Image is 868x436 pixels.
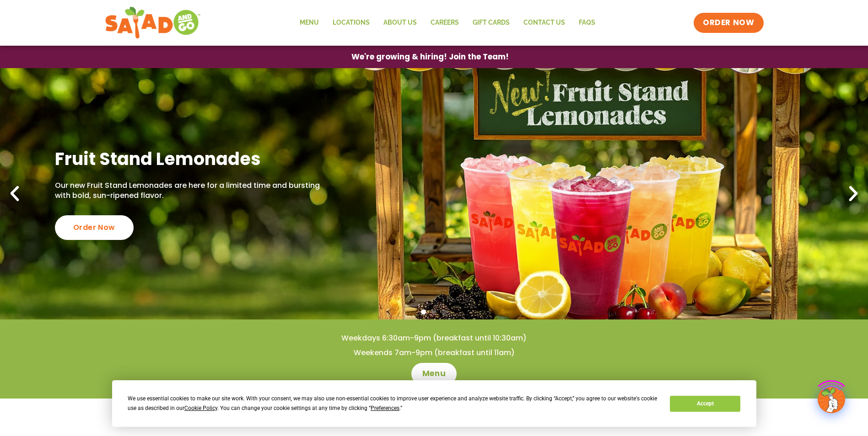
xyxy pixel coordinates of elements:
span: Go to slide 1 [421,309,426,314]
a: ORDER NOW [694,13,763,33]
a: Menu [411,363,457,385]
button: Accept [670,396,740,412]
nav: Menu [293,12,602,33]
div: Cookie Consent Prompt [112,380,756,427]
span: Cookie Policy [184,405,217,411]
a: About Us [377,12,424,33]
a: GIFT CARDS [466,12,517,33]
span: Preferences [371,405,399,411]
div: Previous slide [5,184,25,204]
div: We use essential cookies to make our site work. With your consent, we may also use non-essential ... [128,394,659,413]
img: new-SAG-logo-768×292 [105,5,201,41]
a: Careers [424,12,466,33]
a: Menu [293,12,326,33]
span: We're growing & hiring! Join the Team! [351,53,509,61]
a: Contact Us [517,12,572,33]
h2: Fruit Stand Lemonades [55,148,323,170]
div: Order Now [55,215,134,240]
p: Our new Fruit Stand Lemonades are here for a limited time and bursting with bold, sun-ripened fla... [55,181,323,201]
h4: Weekends 7am-9pm (breakfast until 11am) [18,348,850,358]
span: Menu [422,368,446,379]
div: Next slide [843,184,863,204]
span: Go to slide 2 [431,309,437,314]
a: FAQs [572,12,602,33]
h4: Weekdays 6:30am-9pm (breakfast until 10:30am) [18,333,850,343]
a: Locations [326,12,377,33]
a: We're growing & hiring! Join the Team! [338,46,523,68]
span: Go to slide 3 [442,309,447,314]
span: ORDER NOW [703,17,754,28]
